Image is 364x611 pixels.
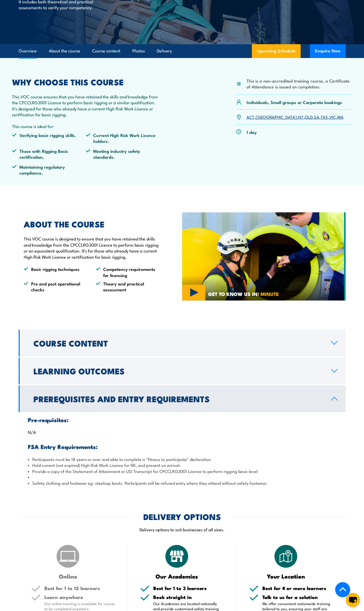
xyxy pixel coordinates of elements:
h2: Course Content [33,339,323,347]
a: VIC [329,114,336,120]
li: Hold current (not expired) High Risk Work Licence for RB, and present on arrival. [28,462,336,468]
li: Basic rigging techniques [24,266,87,278]
a: ACT [246,114,254,120]
h5: Best for 1 to 12 learners [44,586,115,591]
li: Theory and practical assessment [96,281,159,293]
p: Individuals, Small groups or Corporate bookings [246,99,342,105]
h5: Best for 4 or more learners [262,586,333,591]
li: Maintaining regulatory compliance. [12,164,86,176]
p: 1 day [246,129,257,135]
li: Pre and post operational checks [24,281,87,293]
h3: Pre-requisites: [28,417,336,423]
li: Provide a copy of the Statement of Attainment or USI Transcript for CPCCLRG3001 Licence to perfor... [28,468,336,474]
a: Photos [132,44,145,58]
p: This course is ideal for: [12,123,159,129]
h2: Learning Outcomes [33,367,323,374]
a: Prerequisites and Entry Requirements [19,385,346,412]
h5: Learn anywhere [44,595,115,600]
li: Current High Risk Work Licence holders. [86,132,160,144]
a: TAS [321,114,328,120]
a: Delivery [157,44,172,58]
button: chat-button [346,593,360,607]
a: Course Content [19,330,346,356]
li: Competency requirements for licensing [96,266,159,278]
a: [GEOGRAPHIC_DATA] [256,114,297,120]
h2: DELIVERY OPTIONS [143,513,221,520]
h3: Online [31,573,105,579]
h3: Our Academies [140,573,214,579]
h2: Prerequisites and Entry Requirements [33,395,323,402]
a: WA [337,114,344,120]
h3: FSA Entry Requirements: [28,444,336,449]
a: NT [298,114,303,120]
li: Participants must be 18 years or over and able to complete a "fitness to participate" declaration [28,456,336,462]
li: Meeting industry safety standards. [86,148,160,160]
span: GET TO KNOW US IN [208,292,279,296]
h2: WHY CHOOSE THIS COURSE [12,78,159,85]
h2: ABOUT THE COURSE [24,220,159,227]
strong: 1 MINUTE [257,290,279,297]
li: Verifying basic rigging skills. [12,132,86,144]
p: This VOC course ensures that you have retained the skills and knowledge from the CPCCLRG3001 Lice... [12,94,159,118]
a: Overview [19,44,37,58]
li: Those with Rigging Basic certification. [12,148,86,160]
a: QLD [305,114,313,120]
li: Safety clothing and footwear eg: steelcap boots. Participants will be refused entry where they at... [28,480,336,486]
h5: Talk to us for a solution [262,595,333,600]
a: Learning Outcomes [19,358,346,384]
p: Delivery options to suit businesses of all sizes. [19,526,346,532]
a: About the course [49,44,80,58]
p: , , , , , , , [246,114,344,120]
h5: Book straight in [153,595,224,600]
a: SA [314,114,319,120]
li: This is a non-accredited training course, a Certificate of Attendance is issued on completion. [246,78,352,90]
p: This VOC course is designed to ensure that you have retained the skills and knowledge from the CP... [24,236,159,260]
h3: Your Location [249,573,323,579]
p: N/A [28,429,336,434]
h5: Best for 1 to 3 learners [153,586,224,591]
a: Upcoming Schedule [252,44,301,58]
button: Enquire Now [310,44,346,58]
a: Course content [92,44,120,58]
